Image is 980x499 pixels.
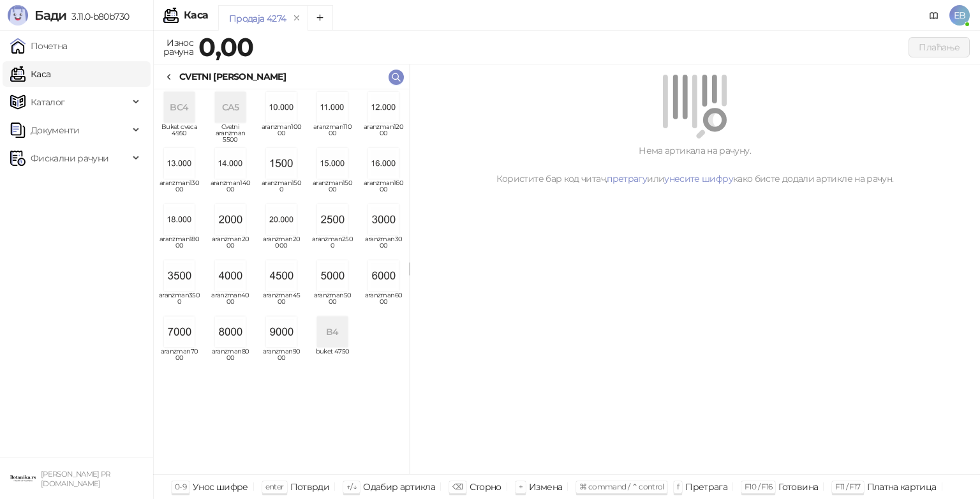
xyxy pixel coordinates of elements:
span: + [519,482,523,491]
img: Slika [215,317,246,347]
span: ↑/↓ [346,482,357,491]
div: Одабир артикла [363,479,435,495]
span: aranzman5000 [312,292,353,311]
span: Buket cveca 4950 [159,124,200,143]
div: Каса [184,10,208,20]
img: Slika [215,148,246,179]
span: aranzman7000 [159,348,200,368]
span: f [677,482,679,491]
img: 64x64-companyLogo-0e2e8aaa-0bd2-431b-8613-6e3c65811325.png [10,466,36,491]
img: Slika [317,92,348,123]
img: Logo [8,5,28,26]
div: BC4 [164,92,195,123]
img: Slika [317,204,348,235]
span: Фискални рачуни [31,145,108,171]
span: aranzman3000 [363,236,404,255]
div: CVETNI [PERSON_NAME] [179,70,286,84]
strong: 0,00 [198,31,253,63]
span: aranzman12000 [363,124,404,143]
div: Унос шифре [193,479,248,495]
img: Slika [164,148,195,179]
span: aranzman18000 [159,236,200,255]
img: Slika [164,260,195,291]
span: aranzman6000 [363,292,404,311]
a: унесите шифру [664,173,733,184]
div: Платна картица [867,479,937,495]
a: Каса [10,61,50,87]
img: Slika [368,148,399,179]
img: Slika [266,204,297,235]
span: aranzman9000 [261,348,302,368]
a: Документација [924,5,944,26]
span: aranzman2500 [312,236,353,255]
span: F10 / F16 [745,482,772,491]
span: F11 / F17 [835,482,860,491]
div: Претрага [685,479,727,495]
span: aranzman1500 [261,180,302,199]
div: Сторно [470,479,501,495]
span: EB [949,5,970,26]
div: Продаја 4274 [229,11,286,26]
img: Slika [215,260,246,291]
span: aranzman20000 [261,236,302,255]
span: aranzman11000 [312,124,353,143]
span: aranzman15000 [312,180,353,199]
div: B4 [317,317,348,347]
img: Slika [317,148,348,179]
a: претрагу [607,173,647,184]
div: Нема артикала на рачуну. Користите бар код читач, или како бисте додали артикле на рачун. [425,144,965,186]
img: Slika [266,317,297,347]
span: Cvetni aranzman 5500 [210,124,251,143]
button: Add tab [308,5,333,31]
button: remove [288,13,305,24]
span: aranzman10000 [261,124,302,143]
span: aranzman13000 [159,180,200,199]
div: Готовина [778,479,818,495]
span: ⌘ command / ⌃ control [579,482,664,491]
span: aranzman4500 [261,292,302,311]
span: aranzman2000 [210,236,251,255]
div: grid [154,89,409,474]
span: buket 4750 [312,348,353,368]
div: Измена [529,479,562,495]
img: Slika [164,204,195,235]
a: Почетна [10,33,68,59]
span: enter [265,482,284,491]
img: Slika [368,204,399,235]
img: Slika [215,204,246,235]
button: Плаћање [909,37,970,57]
img: Slika [266,260,297,291]
img: Slika [317,260,348,291]
img: Slika [368,92,399,123]
span: ⌫ [452,482,463,491]
span: aranzman4000 [210,292,251,311]
div: Потврди [290,479,330,495]
span: 3.11.0-b80b730 [66,11,129,22]
div: Износ рачуна [161,34,196,60]
span: aranzman14000 [210,180,251,199]
img: Slika [368,260,399,291]
small: [PERSON_NAME] PR [DOMAIN_NAME] [41,470,110,488]
span: Документи [31,117,79,143]
span: Бади [34,8,66,23]
span: aranzman3500 [159,292,200,311]
span: aranzman8000 [210,348,251,368]
span: 0-9 [175,482,186,491]
img: Slika [266,148,297,179]
div: CA5 [215,92,246,123]
span: aranzman16000 [363,180,404,199]
img: Slika [164,317,195,347]
span: Каталог [31,89,65,115]
img: Slika [266,92,297,123]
